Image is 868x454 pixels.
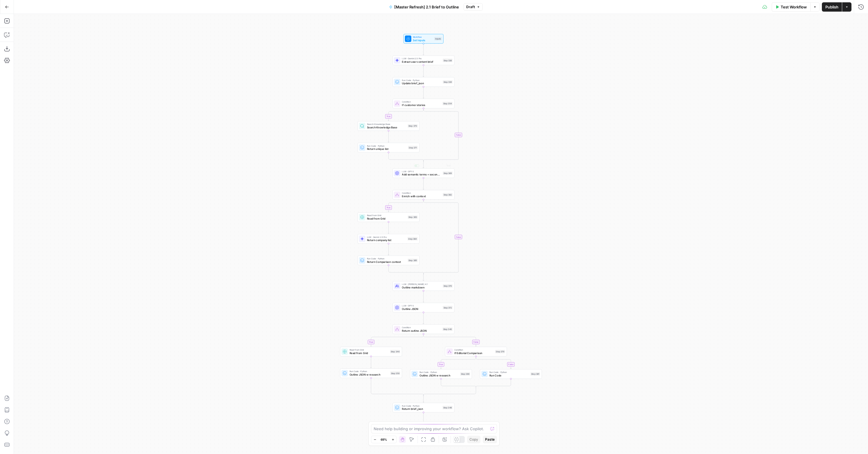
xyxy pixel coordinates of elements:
g: Edge from step_385 to step_382-conditional-end [388,265,424,274]
div: Step 372 [443,306,453,309]
span: LLM · GPT-5 [402,170,441,173]
div: LLM · GPT-5Outline JSONStep 372 [393,303,454,312]
g: Edge from step_350 to step_340-conditional-end [371,378,424,396]
div: Step 376 [443,284,453,288]
div: Step 382 [443,193,453,196]
g: Edge from start to step_338 [423,44,424,55]
div: Run Code · PythonRun CodeStep 381 [480,369,542,379]
span: Condition [402,191,441,195]
div: Run Code · PythonOutline JSON w researchStep 380 [410,369,472,379]
g: Edge from step_372 to step_340 [423,312,424,324]
span: Condition [402,326,441,329]
span: Run Code [489,373,529,377]
span: Condition [454,348,493,351]
g: Edge from step_383 to step_384 [388,222,389,234]
div: LLM · Gemini 2.5 ProExtract user content briefStep 338 [393,55,454,65]
g: Edge from step_370 to step_371 [388,131,389,142]
span: LLM · Gemini 2.5 Pro [402,57,441,60]
span: Return company list [367,238,406,242]
span: Outline markdown [402,285,441,289]
span: Return outline JSON [402,329,441,333]
span: Extract user content brief [402,60,441,64]
div: Step 354 [442,102,453,105]
span: Draft [466,4,475,10]
div: ConditionIf Editorial ComparisonStep 379 [445,347,507,356]
button: Paste [483,436,497,443]
button: Draft [464,3,483,11]
span: Update brief_json [402,81,441,85]
span: Read from Grid [367,214,406,217]
div: Step 379 [495,350,505,353]
span: Run Code · Python [350,370,389,373]
div: ConditionIf customer storiesStep 354 [393,99,454,108]
div: Step 340 [442,327,453,331]
span: Read from Grid [367,217,406,221]
span: Search Knowledge Base [367,125,406,130]
div: Search Knowledge BaseSearch Knowledge BaseStep 370 [357,121,419,131]
div: Step 380 [460,372,470,376]
g: Edge from step_379 to step_381 [476,356,512,369]
div: Read from GridRead from GridStep 346 [340,347,402,356]
g: Edge from step_340 to step_346 [370,334,424,347]
g: Edge from step_340-conditional-end to step_348 [423,395,424,402]
span: Return brief_json [402,407,441,411]
span: Outline JSON [402,307,441,311]
span: Run Code · Python [402,78,441,82]
span: LLM · Gemini 2.5 Pro [367,235,406,238]
span: Enrich with context [402,194,441,198]
span: 69% [381,437,387,442]
g: Edge from step_382 to step_383 [388,200,424,212]
span: Set Inputs [413,38,433,42]
div: WorkflowSet InputsInputs [393,34,454,44]
g: Edge from step_371 to step_354-conditional-end [388,152,424,162]
span: Run Code · Python [489,371,529,374]
g: Edge from step_354 to step_354-conditional-end [424,108,459,161]
g: Edge from step_369 to step_382 [423,178,424,190]
g: Edge from step_346 to step_350 [370,356,372,368]
div: Step 384 [408,237,418,241]
span: [Master Refresh] 2.1 Brief to Outline [394,4,459,10]
span: Paste [485,437,495,442]
div: Step 381 [531,372,540,376]
span: Test Workflow [781,4,807,10]
g: Edge from step_376 to step_372 [423,291,424,302]
button: Test Workflow [772,2,810,12]
div: ConditionEnrich with contextStep 382 [393,190,454,200]
g: Edge from step_379-conditional-end to step_340-conditional-end [424,387,476,396]
g: Edge from step_379 to step_380 [440,356,476,369]
g: Edge from step_384 to step_385 [388,244,389,255]
g: Edge from step_381 to step_379-conditional-end [476,379,511,388]
button: Copy [467,436,480,443]
span: Search Knowledge Base [367,123,406,126]
g: Edge from step_340 to step_379 [424,334,477,347]
div: Inputs [434,37,442,40]
span: Copy [469,437,478,442]
span: Run Code · Python [419,371,459,374]
span: Return Comparison context [367,260,406,264]
div: LLM · Gemini 2.5 ProReturn company listStep 384 [357,234,419,243]
div: Run Code · PythonReturn unique listStep 371 [357,143,419,152]
g: Edge from step_339 to step_354 [423,87,424,98]
div: Step 371 [408,146,418,149]
div: Step 385 [408,259,417,262]
span: Return unique list [367,147,406,151]
g: Edge from step_354-conditional-end to step_369 [423,161,424,168]
span: Outline JSON w research [419,373,459,377]
div: LLM · [PERSON_NAME] 4.1Outline markdownStep 376 [393,281,454,291]
div: LLM · GPT-5Add semantic terms + secondary kwStep 369Test [393,168,454,178]
div: Step 346 [390,350,400,353]
span: Run Code · Python [402,404,441,408]
div: Step 370 [408,124,417,128]
span: Run Code · Python [367,144,406,147]
span: Read from Grid [350,351,388,355]
div: Step 383 [408,215,417,219]
span: Add semantic terms + secondary kw [402,173,441,177]
g: Edge from step_338 to step_339 [423,65,424,77]
g: Edge from step_348 to end [423,412,424,424]
span: If customer stories [402,103,441,107]
div: Run Code · PythonReturn brief_jsonStep 348 [393,403,454,412]
g: Edge from step_380 to step_379-conditional-end [441,379,476,388]
div: Step 348 [442,406,453,409]
div: Run Code · PythonOutline JSON w researchStep 350 [340,368,402,378]
div: Step 369 [443,171,453,175]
